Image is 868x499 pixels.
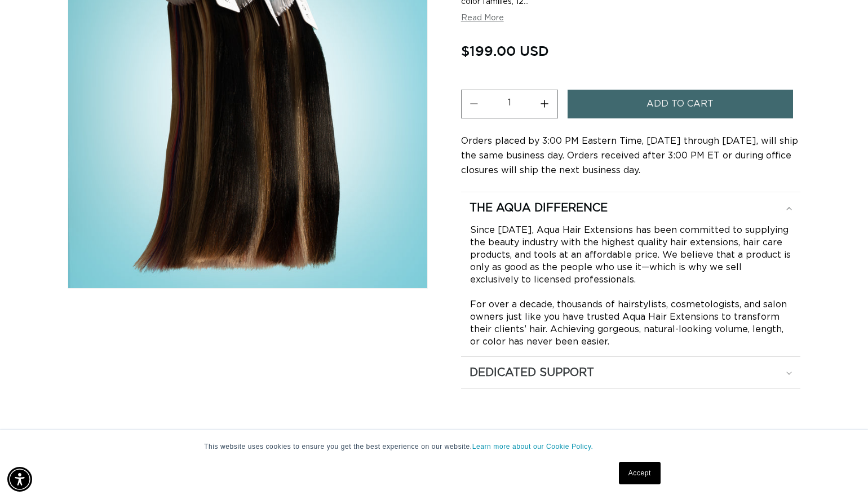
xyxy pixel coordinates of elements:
[461,192,800,224] summary: The Aqua Difference
[461,136,798,175] span: Orders placed by 3:00 PM Eastern Time, [DATE] through [DATE], will ship the same business day. Or...
[472,443,594,451] a: Learn more about our Cookie Policy.
[470,365,594,380] h2: Dedicated Support
[812,445,868,499] iframe: Chat Widget
[461,40,549,61] span: $199.00 USD
[461,14,504,23] button: Read More
[470,201,608,215] h2: The Aqua Difference
[568,90,793,118] button: Add to cart
[470,224,791,348] p: Since [DATE], Aqua Hair Extensions has been committed to supplying the beauty industry with the h...
[461,357,800,388] summary: Dedicated Support
[204,441,664,452] p: This website uses cookies to ensure you get the best experience on our website.
[646,90,714,118] span: Add to cart
[7,467,32,492] div: Accessibility Menu
[619,462,661,484] a: Accept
